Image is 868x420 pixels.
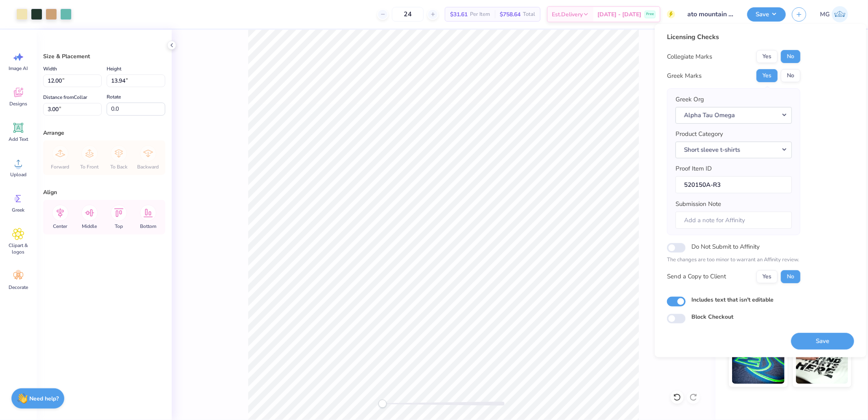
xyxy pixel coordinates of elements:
span: Middle [82,223,97,230]
span: Top [115,223,123,230]
button: Alpha Tau Omega [676,107,792,123]
strong: Need help? [30,395,59,402]
span: Center [53,223,68,230]
a: MG [816,6,852,22]
label: Rotate [107,92,121,102]
label: Includes text that isn't editable [691,295,774,304]
img: Glow in the Dark Ink [732,343,785,384]
img: Michael Galon [832,6,848,22]
span: Total [523,10,535,19]
div: Accessibility label [378,400,387,408]
span: Designs [9,101,27,107]
div: Greek Marks [667,71,702,81]
div: Collegiate Marks [667,52,712,61]
label: Block Checkout [691,313,733,321]
span: $31.61 [450,10,468,19]
label: Width [43,64,57,74]
button: Short sleeve t-shirts [676,141,792,158]
input: Add a note for Affinity [676,211,792,229]
label: Distance from Collar [43,92,87,102]
div: Size & Placement [43,52,165,61]
label: Proof Item ID [676,164,712,173]
button: Save [747,7,786,22]
label: Do Not Submit to Affinity [691,241,760,252]
span: Image AI [9,65,28,72]
span: [DATE] - [DATE] [597,10,641,19]
label: Submission Note [676,199,721,209]
button: No [781,270,800,283]
button: No [781,69,800,82]
button: Yes [756,270,778,283]
button: Yes [756,69,778,82]
span: Bottom [140,223,156,230]
span: Clipart & logos [5,242,32,255]
label: Greek Org [676,95,704,104]
span: Upload [10,171,26,178]
div: Arrange [43,129,165,137]
label: Height [107,64,121,74]
span: MG [820,10,830,19]
button: Yes [756,50,778,63]
span: Decorate [9,284,28,291]
span: Est. Delivery [552,10,583,19]
div: Send a Copy to Client [667,272,726,281]
span: Greek [12,207,25,213]
p: The changes are too minor to warrant an Affinity review. [667,256,800,264]
button: No [781,50,800,63]
span: Free [646,11,654,17]
span: $758.64 [500,10,520,19]
label: Product Category [676,129,723,139]
input: Untitled Design [681,6,741,22]
img: Water based Ink [796,343,848,384]
div: Align [43,188,165,197]
div: Licensing Checks [667,32,800,42]
span: Add Text [9,136,28,142]
span: Per Item [470,10,490,19]
button: Save [791,332,854,349]
input: – – [392,7,424,22]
